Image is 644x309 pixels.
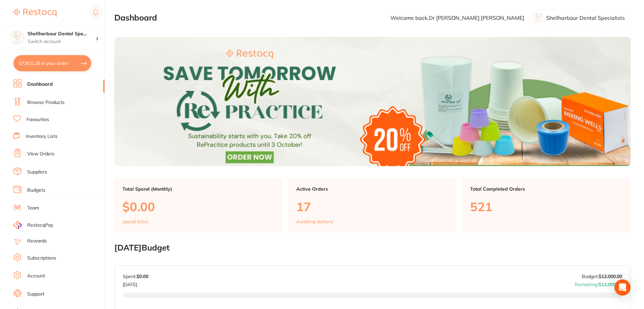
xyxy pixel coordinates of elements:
h4: Shellharbour Dental Specialists [28,31,96,37]
p: Shellharbour Dental Specialists [546,15,625,21]
a: Favourites [27,116,49,123]
div: Open Intercom Messenger [614,279,631,296]
p: spend in Oct [122,219,148,224]
a: Dashboard [27,81,53,88]
h2: Dashboard [114,13,157,23]
a: Account [27,273,45,279]
img: Shellharbour Dental Specialists [10,31,24,44]
a: Budgets [27,187,45,194]
p: Awaiting delivery [296,219,333,224]
strong: $12,000.00 [599,273,622,279]
a: Browse Products [27,99,65,106]
a: Team [27,205,39,211]
p: $0.00 [122,200,275,214]
p: Total Completed Orders [470,186,622,192]
a: Suppliers [27,169,47,176]
a: Active Orders17Awaiting delivery [288,178,457,233]
a: Subscriptions [27,255,56,262]
strong: $12,000.00 [599,281,622,287]
p: Welcome back, Dr [PERSON_NAME] [PERSON_NAME] [390,15,524,21]
button: $7,815.18 in your order [13,55,91,71]
p: Budget: [582,274,622,279]
span: RestocqPay [27,222,53,229]
a: View Orders [27,151,54,157]
a: Restocq Logo [13,5,56,21]
p: 521 [470,200,622,214]
p: 17 [296,200,449,214]
a: Support [27,291,44,298]
a: RestocqPay [13,221,53,229]
img: Dashboard [114,37,631,166]
img: RestocqPay [13,221,22,229]
a: Rewards [27,238,47,244]
a: Total Spend (Monthly)$0.00spend inOct [114,178,283,233]
p: Active Orders [296,186,449,192]
p: Remaining: [575,279,622,287]
img: Restocq Logo [13,9,56,17]
p: Total Spend (Monthly) [122,186,275,192]
a: Total Completed Orders521 [462,178,631,233]
strong: $0.00 [137,273,148,279]
a: Inventory Lists [26,133,58,140]
p: Spent: [123,274,148,279]
h2: [DATE] Budget [114,243,631,253]
p: Switch account [28,38,96,45]
p: [DATE] [123,279,148,287]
